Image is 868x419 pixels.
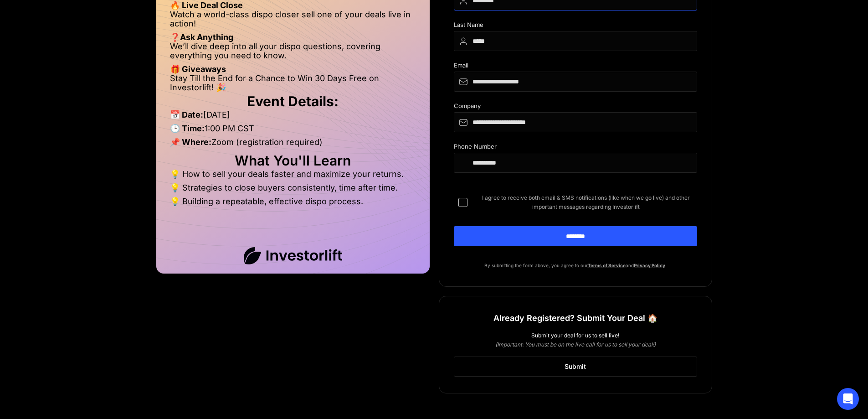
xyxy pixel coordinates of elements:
[454,21,697,31] div: Last Name
[454,357,697,377] a: Submit
[170,42,416,65] li: We’ll dive deep into all your dispo questions, covering everything you need to know.
[634,263,665,268] a: Privacy Policy
[170,110,416,124] li: [DATE]
[588,263,626,268] a: Terms of Service
[170,138,416,151] li: Zoom (registration required)
[475,193,697,212] span: I agree to receive both email & SMS notifications (like when we go live) and other important mess...
[170,64,226,74] strong: 🎁 Giveaways
[454,143,697,153] div: Phone Number
[170,32,233,42] strong: ❓Ask Anything
[170,110,203,119] strong: 📅 Date:
[837,388,859,410] div: Open Intercom Messenger
[454,331,697,340] div: Submit your deal for us to sell live!
[493,310,657,326] h1: Already Registered? Submit Your Deal 🏠
[170,156,416,165] h2: What You'll Learn
[170,124,205,133] strong: 🕒 Time:
[170,10,416,33] li: Watch a world-class dispo closer sell one of your deals live in action!
[495,341,656,348] em: (Important: You must be on the live call for us to sell your deal!)
[454,62,697,72] div: Email
[170,183,416,197] li: 💡 Strategies to close buyers consistently, time after time.
[170,137,211,147] strong: 📌 Where:
[170,124,416,138] li: 1:00 PM CST
[454,261,697,270] p: By submitting the form above, you agree to our and .
[170,74,416,92] li: Stay Till the End for a Chance to Win 30 Days Free on Investorlift! 🎉
[170,0,243,10] strong: 🔥 Live Deal Close
[247,93,339,109] strong: Event Details:
[454,103,697,112] div: Company
[170,170,416,183] li: 💡 How to sell your deals faster and maximize your returns.
[170,197,416,206] li: 💡 Building a repeatable, effective dispo process.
